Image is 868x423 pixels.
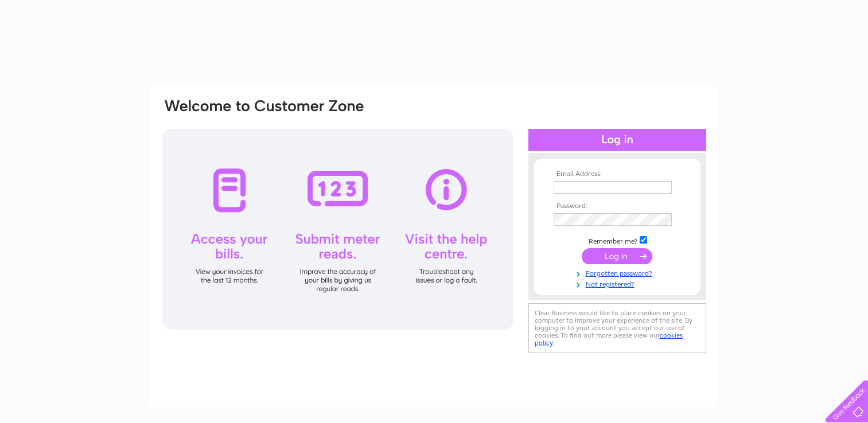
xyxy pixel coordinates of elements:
th: Email Address: [551,170,684,178]
div: Clear Business would like to place cookies on your computer to improve your experience of the sit... [528,303,706,353]
th: Password: [551,202,684,210]
a: cookies policy [535,331,683,347]
input: Submit [582,248,652,264]
a: Not registered? [554,278,684,289]
td: Remember me? [551,234,684,246]
a: Forgotten password? [554,267,684,278]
